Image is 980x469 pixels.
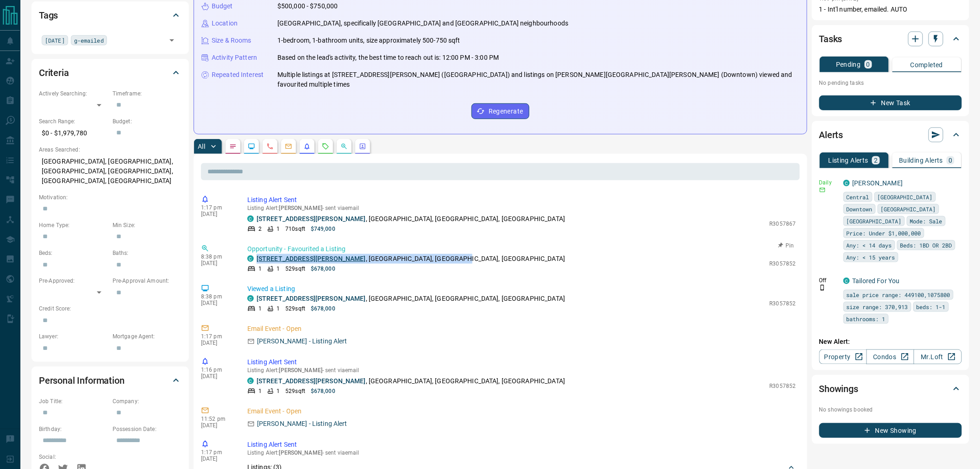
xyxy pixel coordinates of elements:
p: R3057867 [770,220,796,228]
p: R3057852 [770,382,796,390]
h2: Alerts [819,127,843,142]
p: Location [212,19,238,28]
p: 11:52 pm [201,416,233,422]
p: Listing Alert : - sent via email [247,367,796,374]
p: Size & Rooms [212,36,251,45]
p: 1 [258,387,262,395]
p: , [GEOGRAPHIC_DATA], [GEOGRAPHIC_DATA], [GEOGRAPHIC_DATA] [257,254,565,264]
p: Listing Alert : - sent via email [247,205,796,211]
p: [GEOGRAPHIC_DATA], [GEOGRAPHIC_DATA], [GEOGRAPHIC_DATA], [GEOGRAPHIC_DATA], [GEOGRAPHIC_DATA], [G... [39,154,182,189]
a: [STREET_ADDRESS][PERSON_NAME] [257,377,366,385]
div: Tags [39,4,182,26]
button: Pin [773,241,800,250]
span: Any: < 15 years [847,253,895,262]
p: 529 sqft [285,265,305,273]
p: 1 - Int'l number, emailed. AUTO [819,5,962,14]
p: [DATE] [201,456,233,462]
p: Search Range: [39,117,108,126]
svg: Emails [285,143,292,150]
p: Social: [39,453,108,461]
p: $500,000 - $750,000 [277,1,338,11]
a: Condos [867,349,914,364]
p: Home Type: [39,221,108,229]
div: condos.ca [843,278,850,284]
p: $678,000 [311,265,335,273]
p: Actively Searching: [39,89,108,98]
p: 529 sqft [285,387,305,395]
p: 1 [258,304,262,313]
svg: Listing Alerts [303,143,311,150]
p: $0 - $1,979,780 [39,126,108,141]
div: condos.ca [247,255,254,262]
span: Downtown [847,204,873,214]
p: Timeframe: [113,89,182,98]
span: beds: 1-1 [917,302,946,311]
p: [DATE] [201,260,233,266]
div: Criteria [39,62,182,84]
p: Company: [113,397,182,406]
p: 2 [874,157,878,164]
p: Budget [212,1,233,11]
svg: Push Notification Only [819,285,826,291]
p: 1:17 pm [201,333,233,340]
h2: Tags [39,8,58,23]
p: Budget: [113,117,182,126]
svg: Notes [229,143,237,150]
p: [DATE] [201,422,233,429]
p: 8:38 pm [201,254,233,260]
svg: Lead Browsing Activity [248,143,255,150]
p: 1:16 pm [201,367,233,373]
p: , [GEOGRAPHIC_DATA], [GEOGRAPHIC_DATA], [GEOGRAPHIC_DATA] [257,376,565,386]
p: Pre-Approved: [39,277,108,285]
p: [PERSON_NAME] - Listing Alert [257,336,347,346]
a: Property [819,349,867,364]
span: sale price range: 449100,1075800 [847,290,950,299]
svg: Calls [266,143,274,150]
p: Pre-Approval Amount: [113,277,182,285]
p: Beds: [39,249,108,257]
p: Areas Searched: [39,146,182,154]
p: 0 [949,157,952,164]
p: 8:38 pm [201,293,233,300]
p: Possession Date: [113,425,182,433]
p: 1:17 pm [201,204,233,211]
h2: Criteria [39,65,69,80]
p: Completed [911,62,943,68]
span: Mode: Sale [910,216,942,226]
span: [DATE] [45,36,65,45]
span: g-emailed [74,36,104,45]
p: Email Event - Open [247,324,796,334]
p: Baths: [113,249,182,257]
div: condos.ca [247,378,254,384]
p: New Alert: [819,337,962,347]
svg: Email [819,187,826,193]
p: [DATE] [201,211,233,217]
span: Price: Under $1,000,000 [847,228,921,238]
p: [DATE] [201,340,233,346]
p: Listing Alerts [829,157,869,164]
p: 1 [276,265,280,273]
a: [STREET_ADDRESS][PERSON_NAME] [257,215,366,222]
h2: Tasks [819,32,842,46]
p: R3057852 [770,260,796,268]
p: Activity Pattern [212,53,257,63]
p: No pending tasks [819,76,962,90]
p: Lawyer: [39,332,108,341]
p: [PERSON_NAME] - Listing Alert [257,419,347,429]
p: Building Alerts [899,157,943,164]
p: 1-bedroom, 1-bathroom units, size approximately 500-750 sqft [277,36,460,45]
p: , [GEOGRAPHIC_DATA], [GEOGRAPHIC_DATA], [GEOGRAPHIC_DATA] [257,214,565,224]
a: Mr.Loft [914,349,961,364]
a: [STREET_ADDRESS][PERSON_NAME] [257,295,366,302]
p: Opportunity - Favourited a Listing [247,244,796,254]
p: 529 sqft [285,304,305,313]
p: R3057852 [770,299,796,308]
p: Listing Alert Sent [247,195,796,205]
a: Tailored For You [853,277,900,285]
p: Off [819,276,838,285]
p: 1 [276,304,280,313]
p: 1 [258,265,262,273]
div: condos.ca [247,215,254,222]
a: [PERSON_NAME] [853,179,903,187]
p: 0 [867,61,870,68]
